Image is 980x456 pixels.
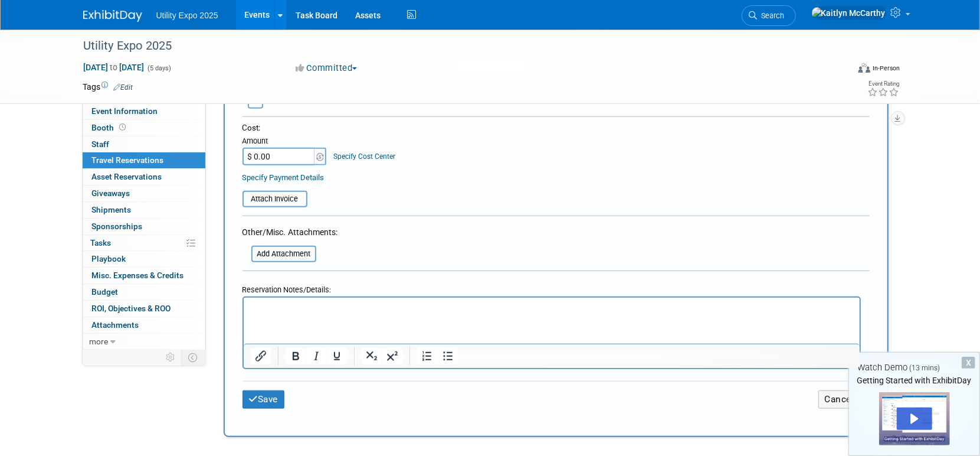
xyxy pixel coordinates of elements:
button: Underline [327,348,347,364]
span: Search [758,11,785,20]
span: Playbook [92,254,126,263]
a: Staff [83,136,205,152]
div: Other/Misc. Attachments: [242,226,338,241]
div: Utility Expo 2025 [80,35,831,57]
div: Amount [242,136,328,148]
button: Cancel [818,390,861,409]
button: Italic [306,348,326,364]
a: Budget [83,284,205,300]
span: (5 days) [147,64,172,72]
a: Playbook [83,251,205,267]
span: (13 mins) [909,364,940,372]
img: Kaitlyn McCarthy [811,6,886,19]
a: Event Information [83,103,205,119]
img: ExhibitDay [83,10,142,22]
a: Misc. Expenses & Credits [83,268,205,284]
a: Search [742,5,796,26]
a: Booth [83,120,205,136]
a: Asset Reservations [83,169,205,185]
button: Superscript [382,348,402,364]
button: Insert/edit link [251,348,271,364]
a: Sponsorships [83,219,205,234]
div: Reservation Notes/Details: [242,279,861,297]
span: Utility Expo 2025 [156,11,218,20]
td: Toggle Event Tabs [181,350,205,365]
span: more [90,337,109,346]
span: Giveaways [92,188,130,198]
button: Bullet list [438,348,458,364]
div: In-Person [872,64,900,73]
span: Sponsorships [92,222,143,231]
div: Getting Started with ExhibitDay [849,374,979,386]
a: Tasks [83,235,205,251]
span: Staff [92,139,110,149]
button: Numbered list [417,348,437,364]
span: to [109,63,120,72]
span: [DATE] [DATE] [83,62,145,73]
img: Format-Inperson.png [858,63,870,73]
span: Budget [92,287,119,297]
span: Attachments [92,320,139,330]
button: Subscript [362,348,382,364]
button: Committed [291,62,362,74]
a: Specify Payment Details [242,173,325,182]
a: Giveaways [83,185,205,201]
button: Save [242,390,285,409]
a: ROI, Objectives & ROO [83,301,205,317]
span: Asset Reservations [92,172,162,181]
div: Cost: [242,122,870,133]
div: Dismiss [962,357,975,369]
a: Travel Reservations [83,152,205,168]
div: Play [897,408,932,430]
div: Event Format [779,61,900,79]
a: more [83,334,205,350]
span: Misc. Expenses & Credits [92,271,184,280]
span: Shipments [92,205,132,214]
div: Watch Demo [849,361,979,374]
span: Booth not reserved yet [117,123,129,132]
span: Travel Reservations [92,155,164,165]
a: Attachments [83,317,205,333]
div: Event Rating [867,81,899,87]
a: Specify Cost Center [333,152,395,161]
td: Personalize Event Tab Strip [161,350,182,365]
a: Shipments [83,202,205,218]
a: Edit [114,83,133,92]
span: Booth [92,123,129,132]
span: Tasks [91,238,112,247]
span: Event Information [92,106,158,116]
td: Tags [83,81,133,93]
iframe: Rich Text Area [244,298,860,344]
button: Bold [286,348,306,364]
span: ROI, Objectives & ROO [92,304,171,313]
